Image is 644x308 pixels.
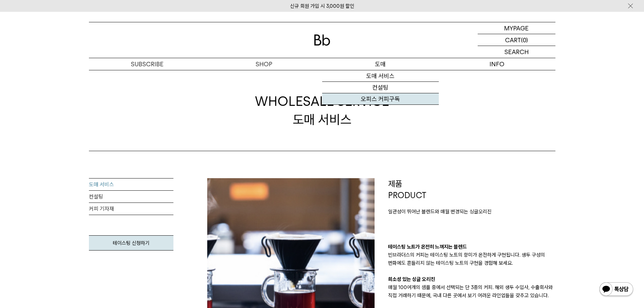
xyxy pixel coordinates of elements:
[255,92,389,110] span: WHOLESALE SERVICE
[255,92,389,128] div: 도매 서비스
[521,34,528,46] p: (0)
[388,208,555,216] p: 일관성이 뛰어난 블렌드와 매월 변경되는 싱글오리진
[388,243,555,251] p: 테이스팅 노트가 온전히 느껴지는 블렌드
[290,3,354,9] a: 신규 회원 가입 시 3,000원 할인
[322,58,439,70] p: 도매
[322,82,439,93] a: 컨설팅
[322,70,439,82] a: 도매 서비스
[388,275,555,283] p: 희소성 있는 싱글 오리진
[206,58,322,70] a: SHOP
[388,178,555,201] p: 제품 PRODUCT
[388,251,555,267] p: 빈브라더스의 커피는 테이스팅 노트의 향미가 온전하게 구현됩니다. 생두 구성의 변화에도 흔들리지 않는 테이스팅 노트의 구현을 경험해 보세요.
[89,179,173,191] a: 도매 서비스
[388,283,555,300] p: 매월 100여개의 샘플 중에서 선택되는 단 3종의 커피. 해외 생두 수입사, 수출회사와 직접 거래하기 때문에, 국내 다른 곳에서 보기 어려운 라인업들을 갖추고 있습니다.
[314,34,330,46] img: 로고
[599,282,634,298] img: 카카오톡 채널 1:1 채팅 버튼
[89,58,206,70] a: SUBSCRIBE
[89,203,173,215] a: 커피 기자재
[478,34,555,46] a: CART (0)
[478,22,555,34] a: MYPAGE
[439,58,555,70] p: INFO
[504,46,529,58] p: SEARCH
[322,93,439,105] a: 오피스 커피구독
[89,191,173,203] a: 컨설팅
[89,235,173,251] a: 테이스팅 신청하기
[504,22,529,34] p: MYPAGE
[505,34,521,46] p: CART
